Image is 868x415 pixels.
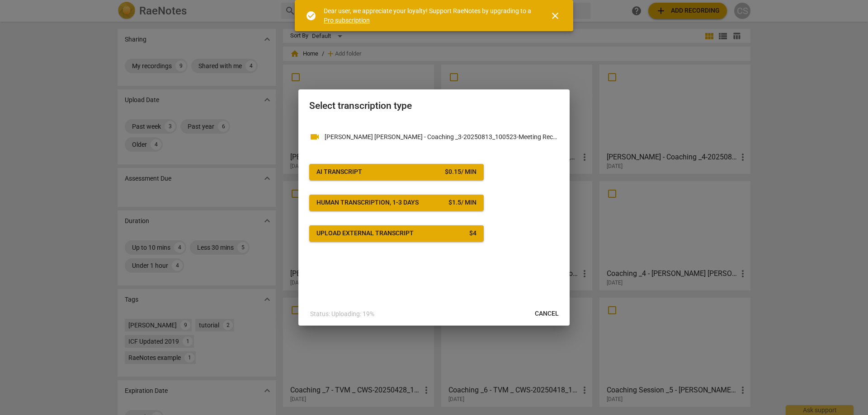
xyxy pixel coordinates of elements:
div: Dear user, we appreciate your loyalty! Support RaeNotes by upgrading to a [324,6,533,25]
div: $ 4 [469,229,476,238]
p: Patrice Carol - Coaching _3-20250813_100523-Meeting Recording.mp4(video) [325,132,559,142]
p: Status: Uploading: 19% [310,309,374,319]
button: AI Transcript$0.15/ min [309,164,484,180]
span: check_circle [306,10,316,21]
div: Upload external transcript [316,229,414,238]
button: Close [544,5,566,27]
button: Human transcription, 1-3 days$1.5/ min [309,195,484,211]
span: Cancel [535,309,559,318]
span: videocam [309,131,320,142]
h2: Select transcription type [309,100,559,112]
span: close [550,10,561,21]
div: $ 0.15 / min [445,168,476,177]
a: Pro subscription [324,17,370,24]
div: AI Transcript [316,168,362,177]
div: Human transcription, 1-3 days [316,198,419,207]
button: Upload external transcript$4 [309,225,484,242]
button: Cancel [528,306,566,322]
div: $ 1.5 / min [448,198,476,207]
